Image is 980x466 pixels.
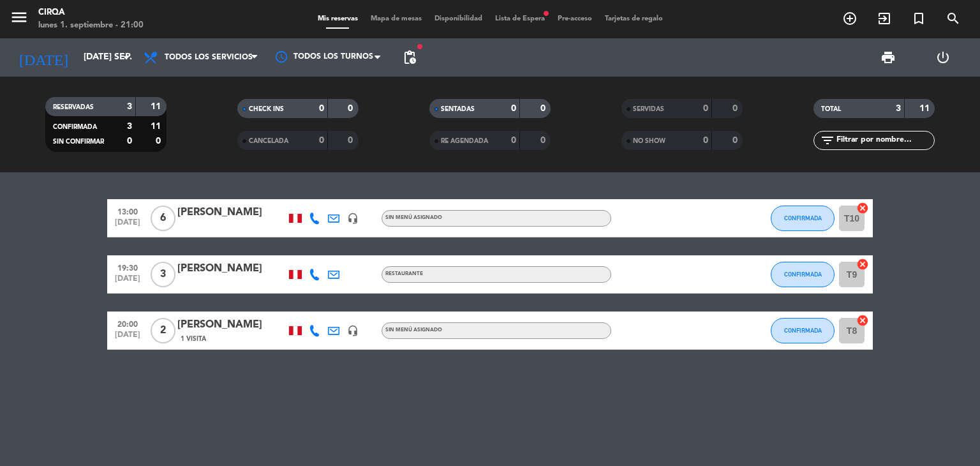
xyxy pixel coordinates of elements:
strong: 3 [896,104,901,113]
span: fiber_manual_record [542,10,550,17]
button: CONFIRMADA [771,318,835,343]
span: pending_actions [402,50,417,65]
i: power_settings_new [935,50,951,65]
span: fiber_manual_record [416,43,424,50]
span: 3 [151,262,175,287]
span: Mis reservas [311,15,364,22]
span: RE AGENDADA [441,138,488,144]
span: TOTAL [821,106,841,112]
span: CHECK INS [249,106,284,112]
span: SENTADAS [441,106,475,112]
span: print [880,50,896,65]
div: [PERSON_NAME] [177,317,286,333]
strong: 3 [127,102,132,111]
i: search [946,11,961,26]
span: Tarjetas de regalo [598,15,669,22]
span: CANCELADA [249,138,288,144]
span: Todos los servicios [165,53,253,62]
strong: 0 [703,104,708,113]
span: CONFIRMADA [784,271,822,278]
strong: 11 [151,122,163,131]
strong: 11 [151,102,163,111]
i: arrow_drop_down [119,50,134,65]
strong: 0 [540,104,548,113]
span: NO SHOW [633,138,665,144]
input: Filtrar por nombre... [835,133,934,147]
button: menu [10,8,29,31]
span: CONFIRMADA [784,214,822,222]
span: 13:00 [112,204,144,218]
span: 2 [151,318,175,343]
strong: 11 [919,104,932,113]
div: [PERSON_NAME] [177,260,286,277]
div: lunes 1. septiembre - 21:00 [38,19,144,32]
i: cancel [856,314,869,327]
strong: 0 [348,136,355,145]
i: exit_to_app [877,11,892,26]
span: Mapa de mesas [364,15,428,22]
strong: 3 [127,122,132,131]
div: LOG OUT [916,38,970,77]
strong: 0 [156,137,163,146]
strong: 0 [511,104,516,113]
span: RESERVADAS [53,104,94,110]
i: filter_list [820,133,835,148]
span: SERVIDAS [633,106,664,112]
button: CONFIRMADA [771,206,835,231]
strong: 0 [703,136,708,145]
i: headset_mic [347,325,359,336]
strong: 0 [319,136,324,145]
strong: 0 [511,136,516,145]
i: [DATE] [10,43,77,71]
span: Restaurante [385,271,423,276]
span: Sin menú asignado [385,215,442,220]
i: add_circle_outline [842,11,857,26]
strong: 0 [319,104,324,113]
div: [PERSON_NAME] [177,204,286,221]
button: CONFIRMADA [771,262,835,287]
span: Pre-acceso [551,15,598,22]
i: headset_mic [347,213,359,224]
div: CIRQA [38,6,144,19]
span: 19:30 [112,260,144,274]
strong: 0 [732,104,740,113]
span: [DATE] [112,331,144,345]
i: cancel [856,202,869,214]
strong: 0 [540,136,548,145]
strong: 0 [127,137,132,146]
strong: 0 [348,104,355,113]
span: 6 [151,206,175,231]
span: SIN CONFIRMAR [53,139,104,145]
span: CONFIRMADA [784,327,822,334]
i: cancel [856,258,869,271]
span: Lista de Espera [489,15,551,22]
span: [DATE] [112,218,144,233]
span: [DATE] [112,274,144,289]
span: CONFIRMADA [53,124,97,130]
span: 20:00 [112,316,144,331]
span: 1 Visita [181,334,206,344]
span: Sin menú asignado [385,327,442,333]
strong: 0 [732,136,740,145]
span: Disponibilidad [428,15,489,22]
i: turned_in_not [911,11,926,26]
i: menu [10,8,29,27]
